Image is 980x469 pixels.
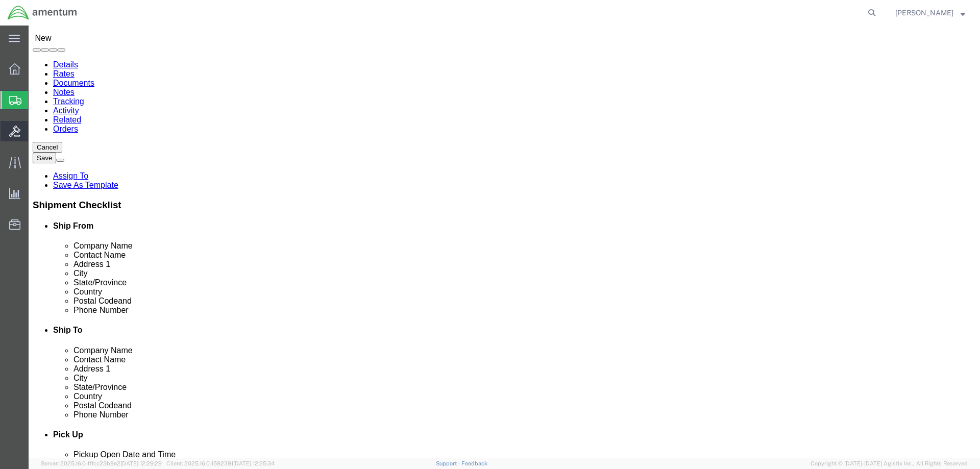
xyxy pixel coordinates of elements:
span: Client: 2025.16.0-1592391 [166,460,275,466]
button: [PERSON_NAME] [895,7,966,19]
span: Copyright © [DATE]-[DATE] Agistix Inc., All Rights Reserved [811,459,968,468]
span: JONATHAN FLORY [895,7,953,18]
span: [DATE] 12:29:29 [120,460,162,466]
a: Feedback [461,460,487,466]
span: Server: 2025.16.0-1ffcc23b9e2 [41,460,162,466]
span: [DATE] 12:25:34 [233,460,275,466]
a: Support [436,460,461,466]
iframe: FS Legacy Container [29,26,980,458]
img: logo [7,5,78,20]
